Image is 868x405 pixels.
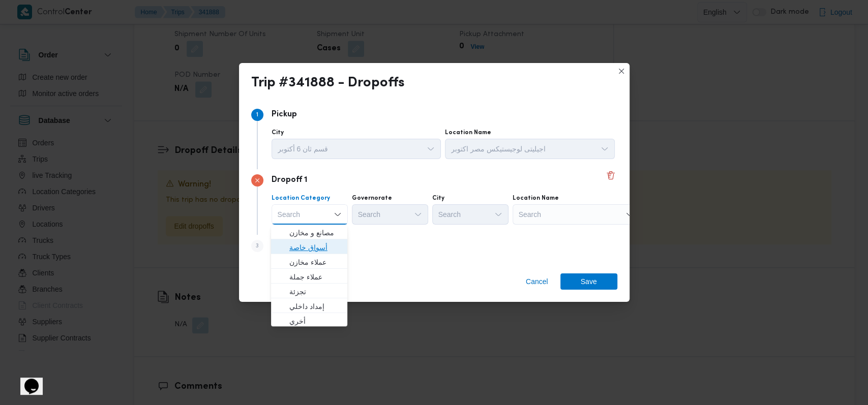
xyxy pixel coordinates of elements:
[445,129,491,137] label: Location Name
[526,275,548,288] span: Cancel
[522,273,552,290] button: Cancel
[10,364,43,395] iframe: chat widget
[278,143,328,154] span: قسم ثان 6 أكتوبر
[289,256,341,268] span: عملاء مخازن
[494,210,502,219] button: Open list of options
[271,313,347,328] button: أخري
[601,145,609,153] button: Open list of options
[272,194,330,202] label: Location Category
[581,273,597,290] span: Save
[414,210,422,219] button: Open list of options
[289,227,341,239] span: مصانع و مخازن
[271,254,347,269] button: عملاء مخازن
[560,273,617,290] button: Save
[271,269,347,284] button: عملاء جملة
[256,112,258,118] span: 1
[271,284,347,298] button: تجزئة
[271,298,347,313] button: إمداد داخلي
[432,194,444,202] label: City
[256,243,259,249] span: 3
[625,210,634,219] button: Open list of options
[271,239,347,254] button: أسواق خاصة
[513,194,559,202] label: Location Name
[289,241,341,254] span: أسواق خاصة
[272,109,297,121] p: Pickup
[289,300,341,313] span: إمداد داخلي
[451,143,546,154] span: اجيليتى لوجيستيكس مصر اكتوبر
[272,129,284,137] label: City
[254,177,260,183] svg: Step 2 has errors
[615,65,627,77] button: Closes this modal window
[334,210,342,219] button: Close list of options
[605,169,617,181] button: Delete
[272,174,307,186] p: Dropoff 1
[251,75,405,91] div: Trip #341888 - Dropoffs
[271,225,347,239] button: مصانع و مخازن
[289,286,341,298] span: تجزئة
[289,271,341,283] span: عملاء جملة
[427,145,435,153] button: Open list of options
[352,194,392,202] label: Governorate
[289,315,341,327] span: أخري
